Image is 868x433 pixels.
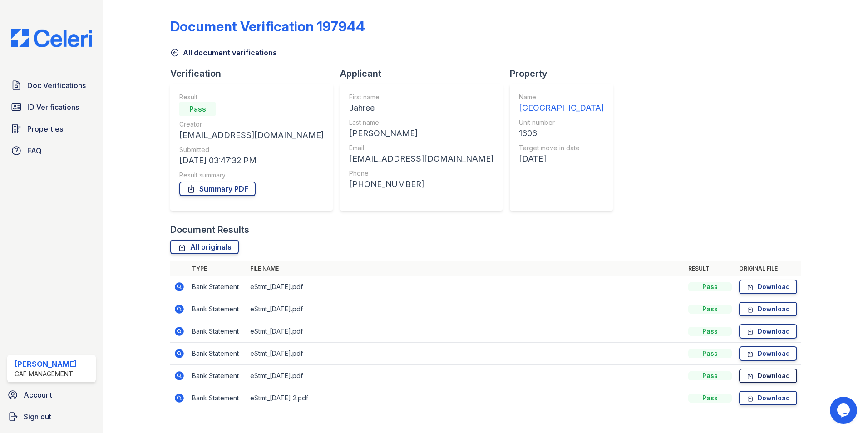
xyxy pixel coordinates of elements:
[4,29,99,47] img: CE_Logo_Blue-a8612792a0a2168367f1c8372b55b34899dd931a85d93a1a3d3e32e68fde9ad4.png
[519,102,604,114] div: [GEOGRAPHIC_DATA]
[179,93,324,102] div: Result
[7,76,96,94] a: Doc Verifications
[188,261,247,276] th: Type
[27,102,79,113] span: ID Verifications
[510,67,620,80] div: Property
[24,411,51,422] span: Sign out
[27,123,63,134] span: Properties
[7,98,96,116] a: ID Verifications
[349,118,493,127] div: Last name
[188,365,247,387] td: Bank Statement
[739,346,797,361] a: Download
[7,142,96,160] a: FAQ
[688,305,732,314] div: Pass
[4,386,99,404] a: Account
[735,261,801,276] th: Original file
[4,408,99,426] a: Sign out
[15,369,77,379] div: CAF Management
[739,369,797,383] a: Download
[519,93,604,114] a: Name [GEOGRAPHIC_DATA]
[739,302,797,316] a: Download
[27,80,86,91] span: Doc Verifications
[27,145,42,156] span: FAQ
[349,178,493,191] div: [PHONE_NUMBER]
[179,102,216,116] div: Pass
[349,102,493,114] div: Jahree
[349,127,493,140] div: [PERSON_NAME]
[247,365,685,387] td: eStmt_[DATE].pdf
[188,320,247,343] td: Bank Statement
[349,169,493,178] div: Phone
[179,171,324,180] div: Result summary
[247,343,685,365] td: eStmt_[DATE].pdf
[349,93,493,102] div: First name
[179,145,324,154] div: Submitted
[688,327,732,336] div: Pass
[24,389,52,400] span: Account
[179,182,256,196] a: Summary PDF
[519,118,604,127] div: Unit number
[188,298,247,320] td: Bank Statement
[188,276,247,298] td: Bank Statement
[519,93,604,102] div: Name
[170,67,340,80] div: Verification
[688,349,732,358] div: Pass
[170,223,249,236] div: Document Results
[179,129,324,142] div: [EMAIL_ADDRESS][DOMAIN_NAME]
[519,143,604,153] div: Target move in date
[247,261,685,276] th: File name
[247,276,685,298] td: eStmt_[DATE].pdf
[349,153,493,165] div: [EMAIL_ADDRESS][DOMAIN_NAME]
[739,324,797,339] a: Download
[340,67,510,80] div: Applicant
[830,397,859,424] iframe: chat widget
[247,298,685,320] td: eStmt_[DATE].pdf
[739,280,797,294] a: Download
[688,371,732,380] div: Pass
[188,343,247,365] td: Bank Statement
[349,143,493,153] div: Email
[519,127,604,140] div: 1606
[688,394,732,403] div: Pass
[247,320,685,343] td: eStmt_[DATE].pdf
[188,387,247,409] td: Bank Statement
[519,153,604,165] div: [DATE]
[170,18,365,34] div: Document Verification 197944
[170,240,239,254] a: All originals
[685,261,735,276] th: Result
[7,120,96,138] a: Properties
[247,387,685,409] td: eStmt_[DATE] 2.pdf
[179,120,324,129] div: Creator
[15,359,77,369] div: [PERSON_NAME]
[739,391,797,405] a: Download
[688,282,732,291] div: Pass
[170,47,277,58] a: All document verifications
[179,154,324,167] div: [DATE] 03:47:32 PM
